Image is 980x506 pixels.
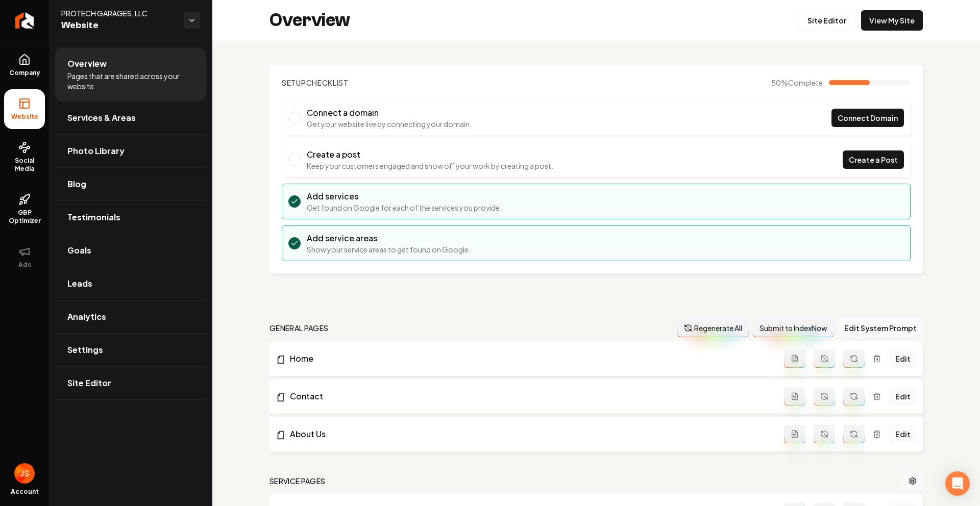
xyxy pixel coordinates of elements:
span: Company [5,69,44,77]
button: Regenerate All [677,319,749,337]
a: GBP Optimizer [4,185,45,233]
span: Site Editor [67,377,111,389]
h3: Add services [307,190,502,203]
span: Pages that are shared across your website. [67,71,194,91]
span: Create a Post [849,155,898,165]
h2: Service Pages [269,476,326,486]
h2: general pages [269,323,329,333]
p: Get your website live by connecting your domain. [307,119,472,129]
span: Overview [67,58,107,70]
span: Account [11,488,39,496]
a: View My Site [861,10,923,31]
span: Blog [67,178,86,190]
span: Analytics [67,311,106,323]
a: Blog [55,168,206,200]
button: Add admin page prompt [784,387,805,406]
a: Social Media [4,133,45,181]
span: Connect Domain [838,113,898,123]
img: Rebolt Logo [15,12,34,29]
button: Ads [4,237,45,277]
span: GBP Optimizer [4,209,45,225]
h2: Overview [269,10,350,31]
p: Get found on Google for each of the services you provide. [307,203,502,213]
a: Analytics [55,300,206,333]
a: Leads [55,267,206,300]
span: Website [7,113,42,121]
h2: Checklist [282,78,349,88]
a: About Us [276,428,784,440]
a: Site Editor [55,367,206,399]
div: Open Intercom Messenger [945,471,970,496]
button: Add admin page prompt [784,349,805,368]
span: Services & Areas [67,112,136,124]
a: Settings [55,334,206,366]
a: Goals [55,234,206,267]
a: Edit [889,425,917,443]
p: Show your service areas to get found on Google. [307,244,471,255]
h3: Connect a domain [307,107,472,119]
button: Edit System Prompt [838,319,923,337]
a: Contact [276,390,784,402]
span: Complete [788,78,823,87]
button: Open user button [14,463,35,484]
a: Home [276,352,784,365]
a: Services & Areas [55,102,206,134]
a: Photo Library [55,135,206,167]
span: Setup [282,78,306,87]
a: Create a Post [843,150,904,169]
span: Ads [14,261,35,269]
h3: Create a post [307,148,553,161]
span: 50 % [771,78,823,88]
a: Connect Domain [831,109,904,127]
a: Site Editor [799,10,855,31]
p: Keep your customers engaged and show off your work by creating a post. [307,161,553,171]
button: Submit to IndexNow [753,319,834,337]
span: Leads [67,277,92,290]
span: Website [61,18,176,33]
img: James Shamoun [14,463,35,484]
span: Social Media [4,157,45,173]
a: Edit [889,349,917,368]
span: Settings [67,344,103,356]
span: PROTECH GARAGES, LLC [61,8,176,18]
span: Testimonials [67,211,120,223]
a: Testimonials [55,201,206,234]
a: Edit [889,387,917,406]
button: Add admin page prompt [784,425,805,443]
a: Company [4,45,45,85]
span: Photo Library [67,145,125,157]
h3: Add service areas [307,232,471,244]
span: Goals [67,244,91,257]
